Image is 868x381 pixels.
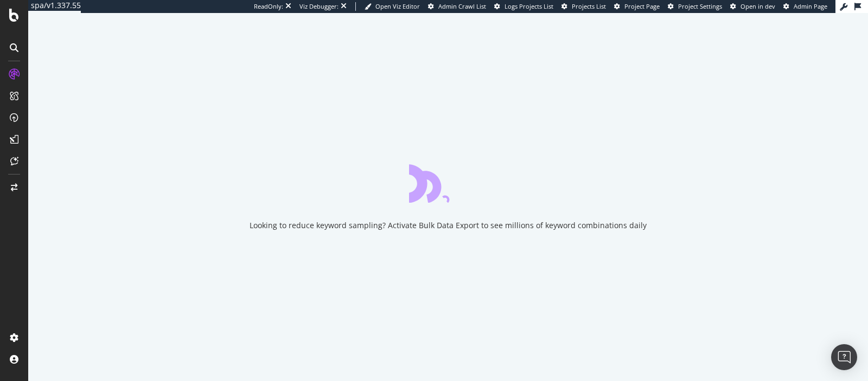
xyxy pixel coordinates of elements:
span: Admin Crawl List [438,2,486,10]
span: Open in dev [741,2,775,10]
span: Logs Projects List [505,2,553,10]
span: Admin Page [794,2,827,10]
div: Looking to reduce keyword sampling? Activate Bulk Data Export to see millions of keyword combinat... [250,220,647,231]
span: Open Viz Editor [375,2,420,10]
a: Admin Page [783,2,827,11]
div: animation [409,164,487,203]
div: ReadOnly: [254,2,283,11]
a: Project Settings [668,2,722,11]
span: Project Settings [678,2,722,10]
a: Open in dev [730,2,775,11]
div: Viz Debugger: [299,2,339,11]
a: Logs Projects List [494,2,553,11]
a: Projects List [561,2,606,11]
a: Project Page [614,2,660,11]
div: Open Intercom Messenger [831,344,857,370]
span: Projects List [572,2,606,10]
a: Open Viz Editor [365,2,420,11]
span: Project Page [624,2,660,10]
a: Admin Crawl List [428,2,486,11]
